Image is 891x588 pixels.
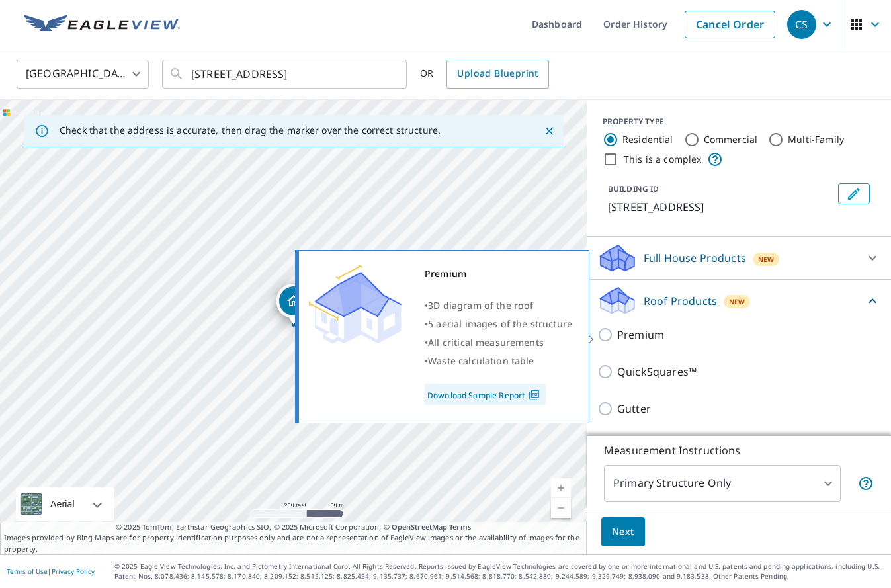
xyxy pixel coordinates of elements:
[116,522,471,533] span: © 2025 TomTom, Earthstar Geographics SIO, © 2025 Microsoft Corporation, ©
[52,567,95,576] a: Privacy Policy
[449,522,471,532] a: Terms
[16,487,114,521] div: Aerial
[858,476,874,491] span: Your report will include only the primary structure on the property. For example, a detached gara...
[612,524,634,540] span: Next
[604,442,874,458] p: Measurement Instructions
[704,133,758,146] label: Commercial
[608,183,659,194] p: BUILDING ID
[617,327,664,343] p: Premium
[617,364,697,380] p: QuickSquares™
[551,478,571,498] a: Current Level 17, Zoom In
[644,250,746,266] p: Full House Products
[392,522,447,532] a: OpenStreetMap
[46,487,79,521] div: Aerial
[425,265,572,283] div: Premium
[60,124,441,136] p: Check that the address is accurate, then drag the marker over the correct structure.
[428,299,533,312] span: 3D diagram of the roof
[604,465,841,502] div: Primary Structure Only
[525,389,543,401] img: Pdf Icon
[191,56,380,93] input: Search by address or latitude-longitude
[309,265,402,344] img: Premium
[276,284,311,325] div: Dropped pin, building 1, Residential property, 4114 Ash Ct Loveland, CO 80538
[540,122,558,140] button: Close
[425,333,572,352] div: •
[425,296,572,315] div: •
[425,384,546,405] a: Download Sample Report
[622,133,673,146] label: Residential
[597,285,880,316] div: Roof ProductsNew
[446,60,548,89] a: Upload Blueprint
[788,133,844,146] label: Multi-Family
[758,254,774,265] span: New
[425,352,572,370] div: •
[114,562,884,581] p: © 2025 Eagle View Technologies, Inc. and Pictometry International Corp. All Rights Reserved. Repo...
[551,498,571,518] a: Current Level 17, Zoom Out
[24,15,180,34] img: EV Logo
[787,10,816,39] div: CS
[644,293,717,309] p: Roof Products
[685,11,775,38] a: Cancel Order
[7,567,95,575] p: |
[7,567,48,576] a: Terms of Use
[729,296,745,307] span: New
[608,199,833,215] p: [STREET_ADDRESS]
[597,242,880,274] div: Full House ProductsNew
[428,355,534,367] span: Waste calculation table
[428,336,544,349] span: All critical measurements
[617,401,651,417] p: Gutter
[601,517,645,547] button: Next
[838,183,870,204] button: Edit building 1
[428,317,572,330] span: 5 aerial images of the structure
[624,153,702,166] label: This is a complex
[457,65,538,82] span: Upload Blueprint
[420,60,549,89] div: OR
[603,116,875,128] div: PROPERTY TYPE
[17,56,149,93] div: [GEOGRAPHIC_DATA]
[425,315,572,333] div: •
